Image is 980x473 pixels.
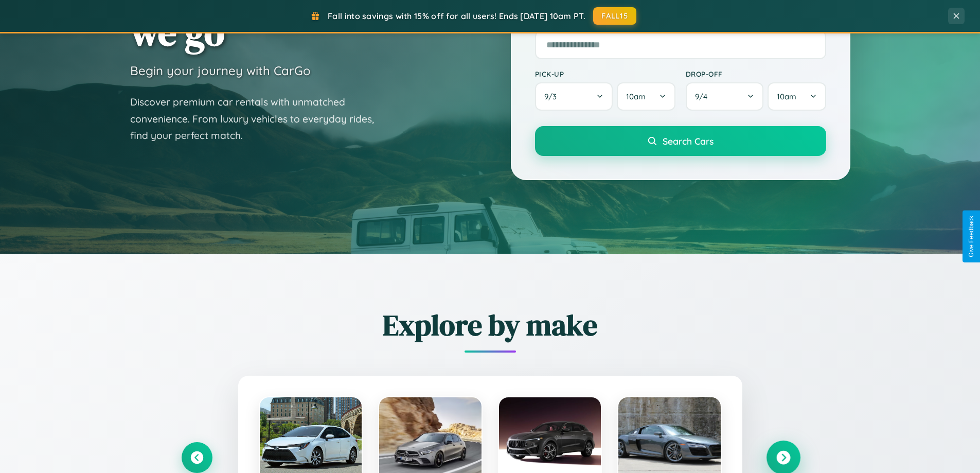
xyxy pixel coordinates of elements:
[968,216,975,257] div: Give Feedback
[544,92,562,101] span: 9 / 3
[777,92,796,101] span: 10am
[130,63,311,78] h3: Begin your journey with CarGo
[617,82,675,111] button: 10am
[626,92,646,101] span: 10am
[182,305,799,345] h2: Explore by make
[686,69,826,78] label: Drop-off
[328,11,585,21] span: Fall into savings with 15% off for all users! Ends [DATE] 10am PT.
[535,82,613,111] button: 9/3
[535,126,826,156] button: Search Cars
[663,135,714,147] span: Search Cars
[593,7,636,25] button: FALL15
[768,82,826,111] button: 10am
[130,94,387,144] p: Discover premium car rentals with unmatched convenience. From luxury vehicles to everyday rides, ...
[695,92,712,101] span: 9 / 4
[535,69,675,78] label: Pick-up
[686,82,764,111] button: 9/4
